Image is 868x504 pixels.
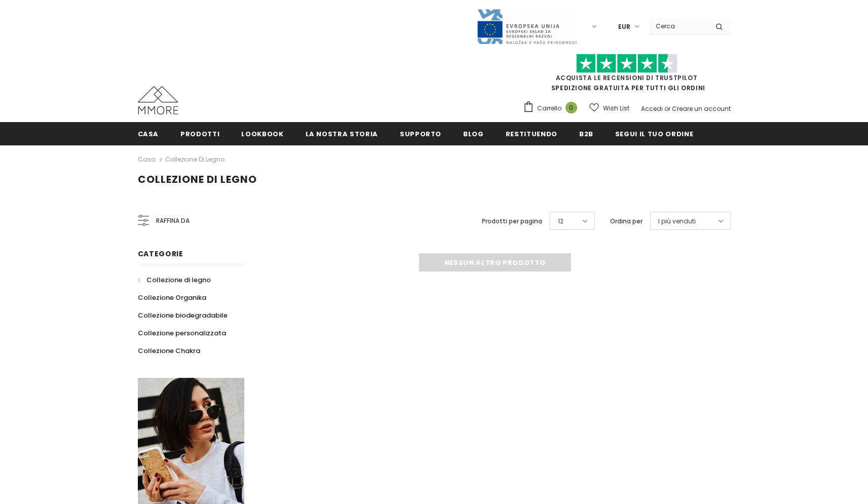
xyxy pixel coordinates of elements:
img: Fidati di Pilot Stars [576,54,677,73]
span: Collezione personalizzata [138,328,226,338]
a: Collezione personalizzata [138,324,226,342]
a: Restituendo [506,122,557,145]
span: Lookbook [241,129,283,139]
span: Collezione biodegradabile [138,311,228,320]
span: 0 [565,102,577,113]
a: Casa [138,153,156,166]
span: Restituendo [506,129,557,139]
span: EUR [618,22,630,32]
img: Casi MMORE [138,86,178,114]
a: Collezione di legno [138,271,211,289]
label: Prodotti per pagina [482,216,542,226]
span: Raffina da [156,215,190,226]
span: Casa [138,129,159,139]
span: supporto [400,129,441,139]
a: Wish List [589,99,629,117]
span: Collezione Organika [138,293,206,302]
a: Prodotti [180,122,219,145]
a: Lookbook [241,122,283,145]
input: Search Site [650,19,708,33]
a: Collezione di legno [165,155,224,164]
span: Categorie [138,249,183,259]
label: Ordina per [610,216,643,226]
a: Collezione Organika [138,289,206,306]
a: Collezione Chakra [138,342,200,360]
span: B2B [579,129,593,139]
a: Collezione biodegradabile [138,306,228,324]
a: Creare un account [672,104,731,113]
span: Carrello [537,103,561,113]
span: Collezione di legno [146,275,211,285]
a: Javni Razpis [476,22,578,30]
span: Collezione Chakra [138,346,200,356]
span: Wish List [603,103,629,113]
a: Acquista le recensioni di TrustPilot [556,73,698,82]
a: Casa [138,122,159,145]
a: Accedi [641,104,663,113]
a: B2B [579,122,593,145]
img: Javni Razpis [476,8,578,45]
a: La nostra storia [306,122,378,145]
a: Blog [463,122,484,145]
span: Collezione di legno [138,172,257,186]
span: or [664,104,670,113]
a: Segui il tuo ordine [615,122,693,145]
span: Blog [463,129,484,139]
span: 12 [558,216,563,226]
a: Carrello 0 [523,101,582,116]
a: supporto [400,122,441,145]
span: Prodotti [180,129,219,139]
span: SPEDIZIONE GRATUITA PER TUTTI GLI ORDINI [523,58,731,92]
span: La nostra storia [306,129,378,139]
span: Segui il tuo ordine [615,129,693,139]
span: I più venduti [658,216,696,226]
